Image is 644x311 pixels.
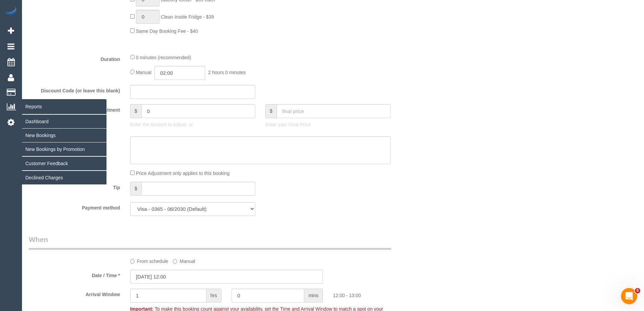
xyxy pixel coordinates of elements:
label: Manual [173,256,195,265]
a: Customer Feedback [22,157,106,170]
span: mins [304,289,323,303]
label: Arrival Window [24,289,125,298]
input: Manual [173,259,177,264]
span: Manual [136,70,151,75]
p: Enter your Final Price [265,121,390,128]
label: From schedule [130,256,168,265]
span: Same Day Booking Fee - $40 [136,28,198,34]
legend: When [29,235,391,250]
span: $ [130,182,141,196]
a: Dashboard [22,115,106,128]
p: Enter the Amount to Adjust, or [130,121,255,128]
label: Duration [24,53,125,63]
span: $ [265,104,277,118]
input: DD/MM/YYYY HH:MM [130,270,323,284]
label: Tip [24,182,125,191]
img: Automaid Logo [4,7,18,16]
iframe: Intercom live chat [621,288,637,304]
span: Clean Inside Fridge - $39 [161,14,214,20]
span: hrs [207,289,221,303]
span: Price Adjustment only applies to this booking [136,171,230,176]
span: Reports [22,99,106,114]
a: New Bookings by Promotion [22,142,106,156]
input: final price [277,104,390,118]
span: 0 minutes (recommended) [136,55,191,60]
label: Discount Code (or leave this blank) [24,85,125,94]
div: 12:00 - 13:00 [328,289,429,299]
input: From schedule [130,259,135,264]
label: Date / Time * [24,270,125,279]
span: 2 hours 0 minutes [208,70,246,75]
ul: Reports [22,114,106,185]
a: New Bookings [22,129,106,142]
span: $ [130,104,141,118]
label: Payment method [24,202,125,211]
a: Declined Charges [22,171,106,184]
span: 5 [635,288,640,293]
